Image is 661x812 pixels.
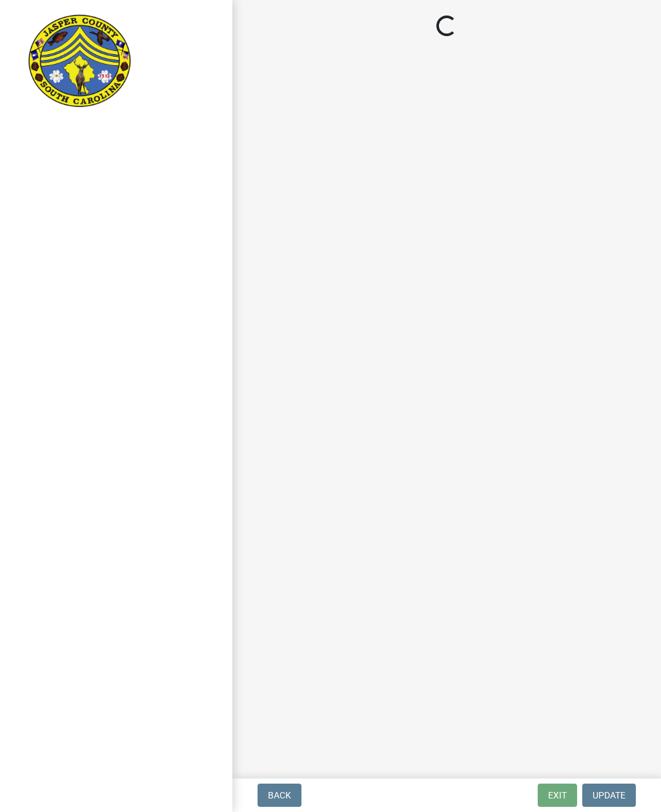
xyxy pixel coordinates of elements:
[258,784,301,807] button: Back
[268,790,291,800] span: Back
[593,790,625,800] span: Update
[582,784,636,807] button: Update
[26,14,134,110] img: Jasper County, South Carolina
[538,784,577,807] button: Exit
